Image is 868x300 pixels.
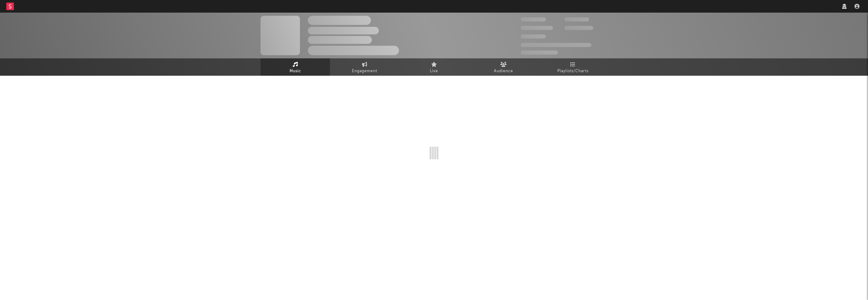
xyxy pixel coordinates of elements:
a: Playlists/Charts [538,58,607,76]
span: Playlists/Charts [557,68,589,75]
span: 50,000,000 [521,26,553,30]
a: Engagement [330,58,399,76]
span: Audience [494,68,513,75]
span: Music [290,68,301,75]
span: 300,000 [521,17,546,21]
span: Engagement [352,68,377,75]
span: 1,000,000 [564,26,593,30]
span: Live [430,68,438,75]
span: Jump Score: 85.0 [521,50,558,55]
span: 50,000,000 Monthly Listeners [521,43,591,47]
span: 100,000 [564,17,589,21]
a: Music [261,58,330,76]
span: 100,000 [521,34,546,38]
a: Audience [469,58,538,76]
a: Live [399,58,469,76]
